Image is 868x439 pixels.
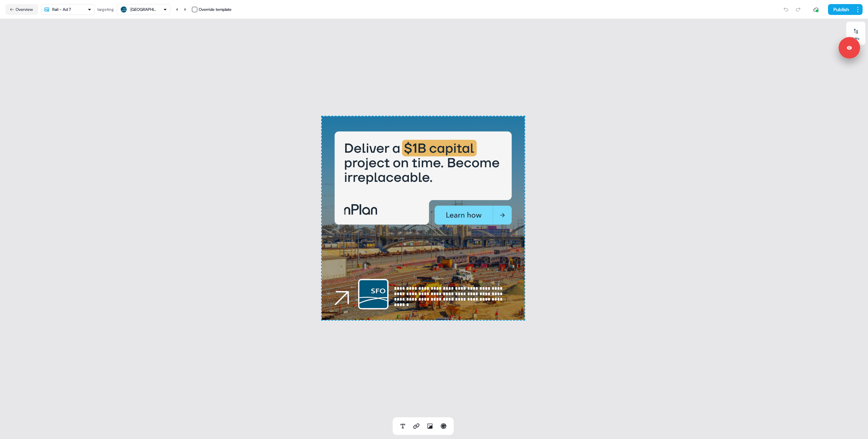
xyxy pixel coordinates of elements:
button: Publish [828,4,853,15]
div: [GEOGRAPHIC_DATA] [131,6,158,13]
div: targeting [97,6,114,13]
button: Edits [846,26,865,41]
div: Rail - Ad 7 [52,6,71,13]
button: [GEOGRAPHIC_DATA] [117,4,170,15]
div: Override template [199,6,232,13]
button: Overview [5,4,38,15]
